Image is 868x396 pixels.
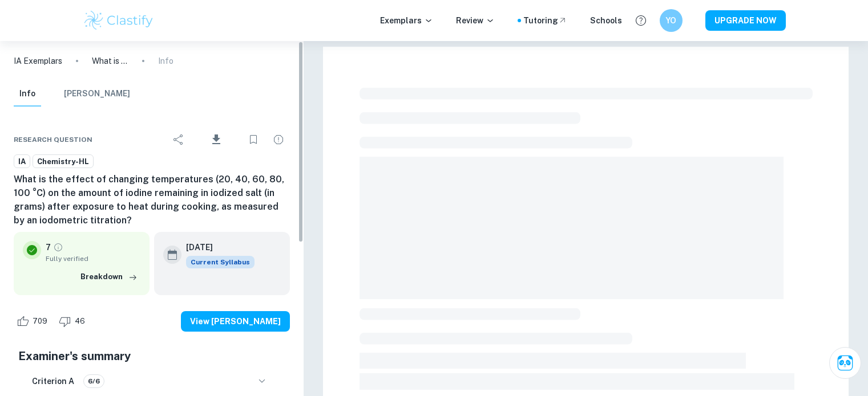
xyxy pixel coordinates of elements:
button: Ask Clai [829,347,861,379]
span: IA [14,156,30,168]
button: Info [14,81,41,107]
div: Download [192,125,240,154]
h5: Examiner's summary [18,348,285,365]
h6: [DATE] [186,241,245,254]
span: Current Syllabus [186,256,255,268]
span: Fully verified [46,254,140,264]
p: Info [158,55,173,67]
button: Help and Feedback [631,11,651,30]
p: Review [456,14,495,27]
p: 7 [46,241,51,254]
div: Dislike [56,312,91,330]
p: What is the effect of changing temperatures (20, 40, 60, 80, 100 °C) on the amount of iodine rema... [92,55,128,67]
div: Share [167,128,190,151]
img: Clastify logo [83,9,155,32]
a: Chemistry-HL [33,154,94,169]
button: View [PERSON_NAME] [181,311,290,332]
button: Breakdown [78,268,140,285]
span: Research question [14,134,92,145]
a: Schools [590,14,622,27]
h6: What is the effect of changing temperatures (20, 40, 60, 80, 100 °C) on the amount of iodine rema... [14,173,290,227]
a: Grade fully verified [53,242,63,252]
a: Tutoring [523,14,567,27]
button: UPGRADE NOW [705,10,786,31]
span: 6/6 [84,376,104,386]
a: IA Exemplars [14,55,62,67]
p: Exemplars [380,14,433,27]
a: IA [14,154,30,169]
span: 709 [26,316,54,327]
div: This exemplar is based on the current syllabus. Feel free to refer to it for inspiration/ideas wh... [186,256,255,268]
button: YO [660,9,683,32]
h6: Criterion A [32,375,74,387]
span: 46 [68,316,91,327]
div: Report issue [267,128,290,151]
div: Bookmark [242,128,265,151]
div: Like [14,312,54,330]
span: Chemistry-HL [33,156,93,168]
h6: YO [664,14,677,27]
button: [PERSON_NAME] [64,81,130,107]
